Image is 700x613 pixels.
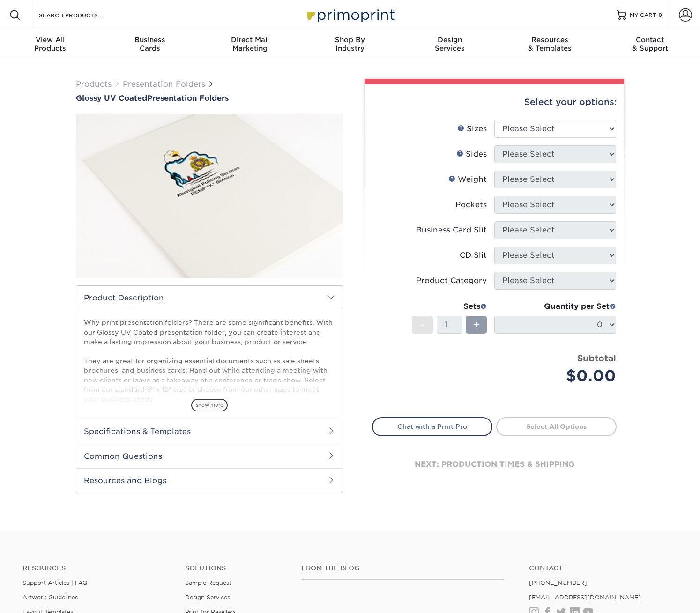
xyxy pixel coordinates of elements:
[185,594,230,601] a: Design Services
[300,30,400,60] a: Shop ByIndustry
[448,174,487,185] div: Weight
[457,123,487,135] div: Sizes
[22,594,78,601] a: Artwork Guidelines
[185,564,287,572] h4: Solutions
[22,564,171,572] h4: Resources
[658,12,663,18] span: 0
[529,564,678,572] a: Contact
[300,36,400,52] div: Industry
[600,30,700,60] a: Contact& Support
[123,80,205,89] a: Presentation Folders
[76,419,343,443] h2: Specifications & Templates
[76,80,112,89] a: Products
[600,36,700,44] span: Contact
[303,5,397,25] img: Primoprint
[577,353,616,363] strong: Subtotal
[372,436,617,493] div: next: production times & shipping
[455,199,487,210] div: Pockets
[200,30,300,60] a: Direct MailMarketing
[500,36,600,52] div: & Templates
[200,36,300,44] span: Direct Mail
[191,399,228,411] span: show more
[76,94,147,103] span: Glossy UV Coated
[372,417,492,436] a: Chat with a Print Pro
[76,468,343,493] h2: Resources and Blogs
[301,564,504,572] h4: From the Blog
[529,594,641,601] a: [EMAIL_ADDRESS][DOMAIN_NAME]
[200,36,300,52] div: Marketing
[76,94,343,103] a: Glossy UV CoatedPresentation Folders
[496,417,617,436] a: Select All Options
[76,104,343,288] img: Glossy UV Coated 01
[100,30,200,60] a: BusinessCards
[185,579,231,586] a: Sample Request
[500,30,600,60] a: Resources& Templates
[372,84,617,120] div: Select your options:
[412,301,487,312] div: Sets
[76,444,343,468] h2: Common Questions
[300,36,400,44] span: Shop By
[529,579,587,586] a: [PHONE_NUMBER]
[460,250,487,261] div: CD Slit
[100,36,200,44] span: Business
[76,286,343,310] h2: Product Description
[76,94,343,103] h1: Presentation Folders
[400,36,500,44] span: Design
[84,318,335,442] p: Why print presentation folders? There are some significant benefits. With our Glossy UV Coated pr...
[500,36,600,44] span: Resources
[400,30,500,60] a: DesignServices
[420,318,424,332] span: -
[100,36,200,52] div: Cards
[473,318,479,332] span: +
[501,365,616,387] div: $0.00
[456,149,487,160] div: Sides
[494,301,616,312] div: Quantity per Set
[400,36,500,52] div: Services
[416,275,487,286] div: Product Category
[600,36,700,52] div: & Support
[38,9,129,21] input: SEARCH PRODUCTS.....
[22,579,88,586] a: Support Articles | FAQ
[630,11,656,19] span: MY CART
[416,224,487,236] div: Business Card Slit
